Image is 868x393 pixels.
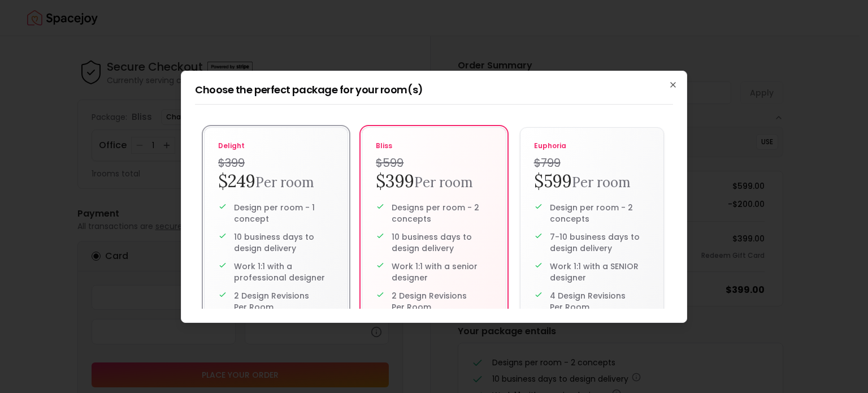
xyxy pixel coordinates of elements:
p: Design per room - 1 concept [234,202,334,224]
p: Work 1:1 with a SENIOR designer [550,261,650,283]
p: euphoria [534,141,650,150]
p: 7-10 business days to design delivery [550,231,650,254]
h4: $399 [218,155,334,171]
h2: $599 [534,171,650,193]
p: 4 Design Revisions Per Room [550,290,650,313]
small: Per room [255,174,314,191]
h2: Choose the perfect package for your room(s) [195,85,673,95]
p: Work 1:1 with a professional designer [234,261,334,283]
p: 10 business days to design delivery [234,231,334,254]
h4: $799 [534,155,650,171]
h2: $249 [218,171,334,193]
p: delight [218,141,334,150]
p: 2 Design Revisions Per Room [234,290,334,313]
p: Design per room - 2 concepts [550,202,650,224]
small: Per room [572,174,631,191]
